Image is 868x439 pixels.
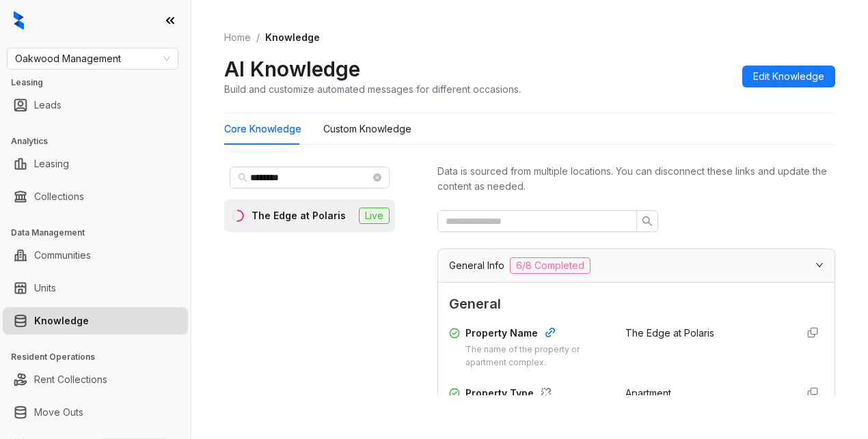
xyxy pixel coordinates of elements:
[11,227,191,239] h3: Data Management
[742,66,835,87] button: Edit Knowledge
[437,164,835,194] div: Data is sourced from multiple locations. You can disconnect these links and update the content as...
[465,326,609,343] div: Property Name
[642,216,653,227] span: search
[3,91,188,119] li: Leads
[465,343,609,369] div: The name of the property or apartment complex.
[34,366,107,393] a: Rent Collections
[238,173,247,182] span: search
[373,173,381,182] span: close-circle
[224,82,521,96] div: Build and customize automated messages for different occasions.
[224,56,360,82] h2: AI Knowledge
[252,208,346,223] div: The Edge at Polaris
[34,183,84,210] a: Collections
[11,351,191,363] h3: Resident Operations
[3,183,188,210] li: Collections
[3,307,188,335] li: Knowledge
[11,76,191,89] h3: Leasing
[323,122,411,137] div: Custom Knowledge
[14,11,24,30] img: logo
[815,261,824,269] span: expanded
[34,91,62,119] a: Leads
[625,387,671,399] span: Apartment
[438,249,835,282] div: General Info6/8 Completed
[3,366,188,393] li: Rent Collections
[753,69,824,84] span: Edit Knowledge
[34,307,89,335] a: Knowledge
[449,294,824,315] span: General
[3,150,188,178] li: Leasing
[256,30,260,45] li: /
[224,122,301,137] div: Core Knowledge
[11,135,191,147] h3: Analytics
[15,48,170,69] span: Oakwood Management
[359,208,390,224] span: Live
[449,258,504,273] span: General Info
[3,399,188,426] li: Move Outs
[265,31,320,43] span: Knowledge
[221,30,254,45] a: Home
[34,150,69,178] a: Leasing
[625,327,714,339] span: The Edge at Polaris
[34,399,83,426] a: Move Outs
[510,257,591,274] span: 6/8 Completed
[465,386,609,403] div: Property Type
[3,274,188,302] li: Units
[3,242,188,269] li: Communities
[34,274,56,302] a: Units
[34,242,91,269] a: Communities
